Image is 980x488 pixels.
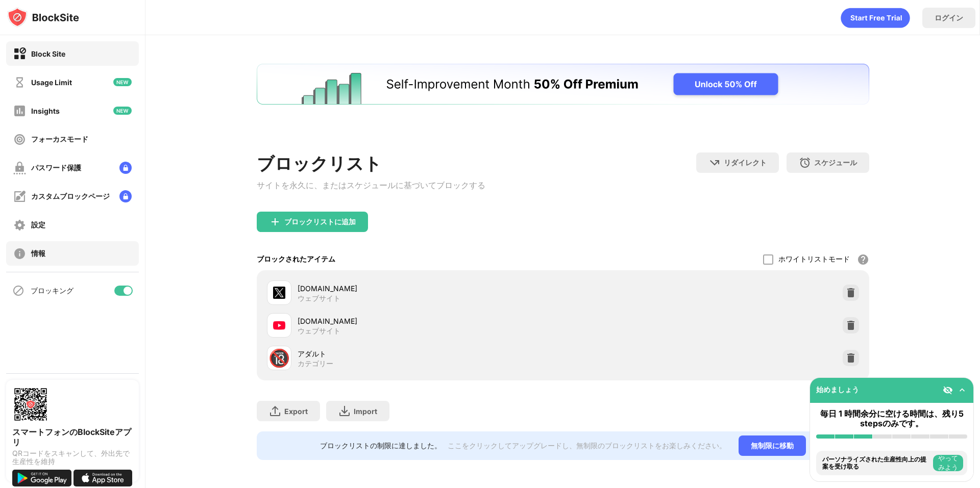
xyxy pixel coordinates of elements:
[12,427,133,447] div: スマートフォンのBlockSiteアプリ
[298,294,340,303] div: ウェブサイト
[257,64,869,140] iframe: Banner
[273,287,285,299] img: favicons
[31,249,45,259] div: 情報
[31,49,65,58] div: Block Site
[13,105,26,117] img: insights-off.svg
[448,441,726,451] div: ここをクリックしてアップグレードし、無制限のブロックリストをお楽しみください。
[31,220,45,230] div: 設定
[298,348,563,359] div: アダルト
[31,163,81,173] div: パスワード保護
[12,470,71,486] img: get-it-on-google-play.svg
[841,8,910,28] div: animation
[113,107,132,115] img: new-icon.svg
[12,386,49,423] img: options-page-qr-code.png
[298,359,333,368] div: カテゴリー
[816,385,859,395] div: 始めましょう
[13,47,26,60] img: block-on.svg
[268,348,290,369] div: 🔞
[298,316,563,326] div: [DOMAIN_NAME]
[320,441,442,451] div: ブロックリストの制限に達しました。
[354,407,377,416] div: Import
[933,455,963,471] button: やってみよう
[13,133,26,146] img: focus-off.svg
[31,135,88,144] div: フォーカスモード
[12,449,133,466] div: QRコードをスキャンして、外出先で生産性を維持
[7,7,79,28] img: logo-blocksite.svg
[113,78,132,86] img: new-icon.svg
[13,219,26,232] img: settings-off.svg
[13,190,26,203] img: customize-block-page-off.svg
[935,13,963,23] div: ログイン
[119,162,132,174] img: lock-menu.svg
[814,158,857,168] div: スケジュール
[739,435,806,456] div: 無制限に移動
[31,78,72,87] div: Usage Limit
[284,218,356,226] div: ブロックリストに追加
[284,407,308,416] div: Export
[298,326,340,336] div: ウェブサイト
[257,152,485,176] div: ブロックリスト
[724,158,767,168] div: リダイレクト
[12,285,24,297] img: blocking-icon.svg
[13,76,26,89] img: time-usage-off.svg
[31,107,60,115] div: Insights
[13,247,26,260] img: about-off.svg
[957,385,967,395] img: omni-setup-toggle.svg
[119,190,132,202] img: lock-menu.svg
[943,385,953,395] img: eye-not-visible.svg
[778,254,850,264] div: ホワイトリストモード
[73,470,133,486] img: download-on-the-app-store.svg
[31,286,73,296] div: ブロッキング
[816,409,967,428] div: 毎日 1 時間余分に空ける時間は、残り5 stepsのみです。
[298,283,563,294] div: [DOMAIN_NAME]
[257,254,335,264] div: ブロックされたアイテム
[822,456,930,471] div: パーソナライズされた生産性向上の提案を受け取る
[31,192,110,201] div: カスタムブロックページ
[273,319,285,331] img: favicons
[13,162,26,174] img: password-protection-off.svg
[257,180,485,191] div: サイトを永久に、またはスケジュールに基づいてブロックする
